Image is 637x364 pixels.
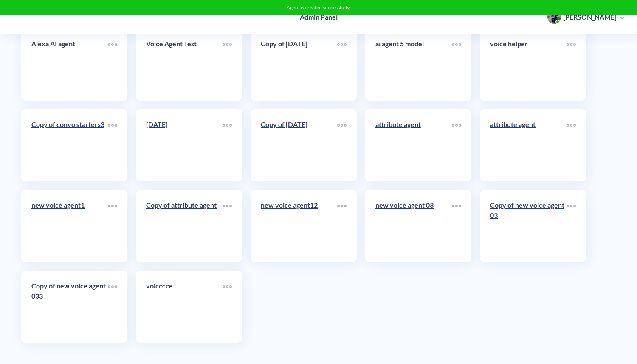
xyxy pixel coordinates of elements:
p: [PERSON_NAME] [563,12,617,22]
a: new voice agent 03 [375,200,452,252]
p: [DATE] [146,119,223,130]
a: new voice agent1 [31,200,108,252]
a: Copy of [DATE] [261,119,337,171]
p: attribute agent [490,119,567,130]
a: Copy of new voice agent 03 [490,200,567,252]
p: Copy of attribute agent [146,200,223,210]
img: user photo [547,10,561,24]
p: Voice Agent Test [146,39,223,49]
p: new voice agent12 [261,200,337,210]
a: ai agent 5 model [375,39,452,90]
p: voicccce [146,281,223,291]
p: new voice agent1 [31,200,108,210]
a: Copy of [DATE] [261,39,337,90]
a: Copy of new voice agent 033 [31,281,108,333]
a: Alexa AI agent [31,39,108,90]
a: attribute agent [490,119,567,171]
a: voice helper [490,39,567,90]
button: user photo[PERSON_NAME] [543,9,629,25]
p: new voice agent 03 [375,200,452,210]
p: Copy of [DATE] [261,39,337,49]
p: ai agent 5 model [375,39,452,49]
a: attribute agent [375,119,452,171]
span: Agent is created successfully. [287,4,350,11]
a: [DATE] [146,119,223,171]
p: attribute agent [375,119,452,130]
p: Alexa AI agent [31,39,108,49]
a: new voice agent12 [261,200,337,252]
a: Copy of convo starters3 [31,119,108,171]
p: Copy of new voice agent 033 [31,281,108,301]
p: voice helper [490,39,567,49]
a: Voice Agent Test [146,39,223,90]
p: Copy of new voice agent 03 [490,200,567,220]
p: Copy of [DATE] [261,119,337,130]
a: voicccce [146,281,223,333]
a: Copy of attribute agent [146,200,223,252]
h4: Admin Panel [300,13,338,21]
p: Copy of convo starters3 [31,119,108,130]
